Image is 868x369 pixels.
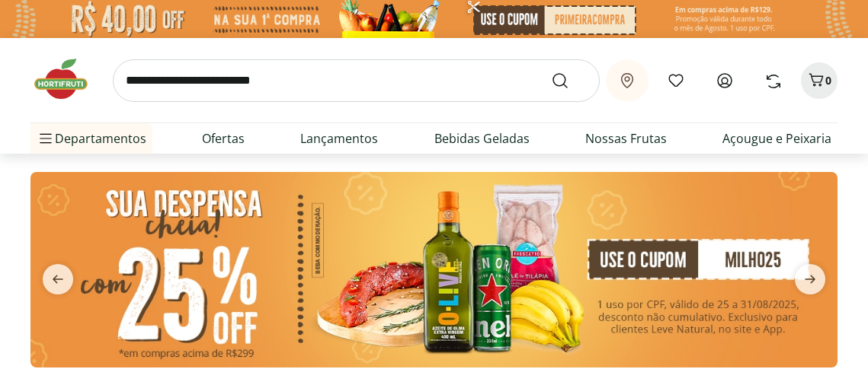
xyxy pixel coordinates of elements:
[113,59,600,102] input: search
[801,62,838,99] button: Carrinho
[300,129,378,148] a: Lançamentos
[202,129,245,148] a: Ofertas
[37,120,55,157] button: Menu
[783,264,838,294] button: next
[434,129,530,148] a: Bebidas Geladas
[585,129,667,148] a: Nossas Frutas
[30,264,85,294] button: previous
[30,172,838,367] img: cupom
[825,73,831,87] span: 0
[551,72,588,90] button: Submit Search
[30,56,107,102] img: Hortifruti
[37,120,146,157] span: Departamentos
[722,129,831,148] a: Açougue e Peixaria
